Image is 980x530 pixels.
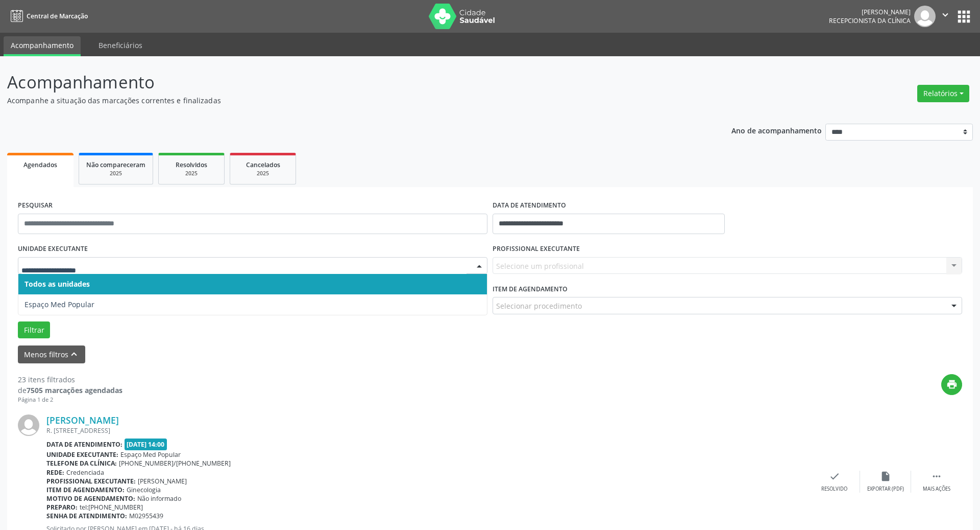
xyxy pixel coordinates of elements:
img: img [914,6,936,27]
b: Rede: [46,468,64,477]
b: Profissional executante: [46,477,136,486]
a: Acompanhamento [4,36,81,56]
button: print [941,374,962,395]
div: Exportar (PDF) [867,486,904,493]
span: Não compareceram [86,160,145,169]
img: img [18,414,39,436]
button:  [936,6,955,27]
label: Item de agendamento [493,281,568,297]
div: 2025 [237,170,288,177]
b: Senha de atendimento: [46,512,127,520]
span: Não informado [137,494,181,503]
div: [PERSON_NAME] [829,8,911,16]
span: Agendados [23,160,57,169]
a: [PERSON_NAME] [46,414,119,426]
label: PROFISSIONAL EXECUTANTE [493,241,580,257]
button: Relatórios [917,85,969,102]
p: Acompanhamento [7,70,683,95]
span: Espaço Med Popular [120,450,181,459]
div: Resolvido [821,486,847,493]
span: tel:[PHONE_NUMBER] [80,503,143,512]
p: Acompanhe a situação das marcações correntes e finalizadas [7,95,683,106]
a: Central de Marcação [7,8,88,25]
span: [PERSON_NAME] [138,477,187,486]
span: Central de Marcação [27,12,88,20]
i:  [940,9,951,20]
b: Item de agendamento: [46,486,125,494]
b: Unidade executante: [46,450,118,459]
span: [PHONE_NUMBER]/[PHONE_NUMBER] [119,459,231,468]
button: apps [955,8,973,26]
span: Recepcionista da clínica [829,16,911,25]
span: Todos as unidades [24,279,90,289]
div: de [18,385,122,396]
div: 2025 [166,170,217,177]
label: DATA DE ATENDIMENTO [493,198,566,214]
i: keyboard_arrow_up [68,349,80,360]
label: UNIDADE EXECUTANTE [18,241,88,257]
b: Telefone da clínica: [46,459,117,468]
div: Mais ações [923,486,950,493]
span: Cancelados [246,160,280,169]
i: print [946,379,958,390]
label: PESQUISAR [18,198,53,214]
span: Resolvidos [176,160,207,169]
div: 23 itens filtrados [18,374,122,385]
i: check [829,471,840,482]
div: R. [STREET_ADDRESS] [46,426,809,435]
span: Espaço Med Popular [24,299,94,309]
span: [DATE] 14:00 [125,439,167,450]
span: Selecionar procedimento [496,301,582,311]
p: Ano de acompanhamento [731,124,822,136]
i:  [931,471,942,482]
span: Ginecologia [127,486,161,494]
a: Beneficiários [91,36,150,54]
button: Menos filtroskeyboard_arrow_up [18,345,85,363]
b: Preparo: [46,503,78,512]
strong: 7505 marcações agendadas [27,385,122,395]
div: Página 1 de 2 [18,396,122,404]
b: Motivo de agendamento: [46,494,135,503]
div: 2025 [86,170,145,177]
button: Filtrar [18,321,50,339]
b: Data de atendimento: [46,440,122,449]
i: insert_drive_file [880,471,891,482]
span: Credenciada [66,468,104,477]
span: M02955439 [129,512,163,520]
